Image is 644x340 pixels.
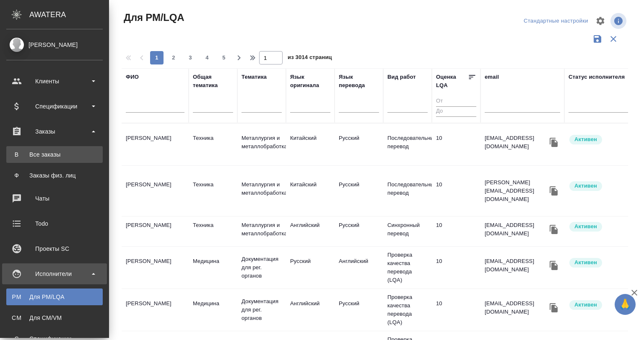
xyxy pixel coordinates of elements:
[189,253,237,282] td: Медицина
[436,299,476,308] div: перевод идеальный/почти идеальный. Ни редактор, ни корректор не нужен
[237,130,286,159] td: Металлургия и металлобработка
[200,54,214,62] span: 4
[615,294,636,315] button: 🙏
[436,221,476,229] div: перевод идеальный/почти идеальный. Ни редактор, ни корректор не нужен
[6,192,103,205] div: Чаты
[589,31,605,47] button: Сохранить фильтры
[548,259,560,272] button: Скопировать
[237,293,286,327] td: Документация для рег. органов
[122,295,189,325] td: [PERSON_NAME]
[10,293,99,301] div: Для PM/LQA
[200,51,214,64] button: 4
[167,54,180,62] span: 2
[618,296,632,313] span: 🙏
[6,125,103,138] div: Заказы
[548,223,560,236] button: Скопировать
[2,238,107,259] a: Проекты SC
[189,176,237,206] td: Техника
[122,11,184,24] span: Для PM/LQA
[6,217,103,230] div: Todo
[6,40,103,49] div: [PERSON_NAME]
[436,106,476,117] input: До
[189,217,237,246] td: Техника
[217,51,231,64] button: 5
[6,309,103,326] a: CMДля CM/VM
[383,217,432,246] td: Синхронный перевод
[522,15,590,28] div: split button
[184,51,197,64] button: 3
[237,251,286,284] td: Документация для рег. органов
[383,247,432,288] td: Проверка качества перевода (LQA)
[485,221,548,238] p: [EMAIL_ADDRESS][DOMAIN_NAME]
[167,51,180,64] button: 2
[237,217,286,246] td: Металлургия и металлобработка
[485,257,548,274] p: [EMAIL_ADDRESS][DOMAIN_NAME]
[387,73,416,81] div: Вид работ
[286,176,335,206] td: Китайский
[6,288,103,305] a: PMДля PM/LQA
[122,176,189,206] td: [PERSON_NAME]
[29,6,109,23] div: AWATERA
[6,167,103,184] a: ФЗаказы физ. лиц
[610,13,628,29] span: Посмотреть информацию
[436,134,476,142] div: перевод идеальный/почти идеальный. Ни редактор, ни корректор не нужен
[6,268,103,280] div: Исполнители
[10,314,99,322] div: Для CM/VM
[569,180,631,192] div: Рядовой исполнитель: назначай с учетом рейтинга
[590,11,610,31] span: Настроить таблицу
[241,73,267,81] div: Тематика
[574,182,597,190] p: Активен
[286,295,335,325] td: Английский
[10,150,99,159] div: Все заказы
[6,75,103,88] div: Клиенты
[217,54,231,62] span: 5
[184,54,197,62] span: 3
[436,257,476,265] div: перевод идеальный/почти идеальный. Ни редактор, ни корректор не нужен
[122,130,189,159] td: [PERSON_NAME]
[574,301,597,309] p: Активен
[605,31,621,47] button: Сбросить фильтры
[6,242,103,255] div: Проекты SC
[383,289,432,331] td: Проверка качества перевода (LQA)
[2,213,107,234] a: Todo
[335,176,383,206] td: Русский
[383,130,432,159] td: Последовательный перевод
[569,299,631,311] div: Рядовой исполнитель: назначай с учетом рейтинга
[383,176,432,206] td: Последовательный перевод
[436,96,476,107] input: От
[485,73,499,81] div: email
[548,136,560,149] button: Скопировать
[335,253,383,282] td: Английский
[286,217,335,246] td: Английский
[335,130,383,159] td: Русский
[548,301,560,314] button: Скопировать
[288,52,332,64] span: из 3014 страниц
[335,295,383,325] td: Русский
[339,73,379,90] div: Язык перевода
[569,134,631,145] div: Рядовой исполнитель: назначай с учетом рейтинга
[569,221,631,232] div: Рядовой исполнитель: назначай с учетом рейтинга
[574,258,597,267] p: Активен
[290,73,330,90] div: Язык оригинала
[569,257,631,268] div: Рядовой исполнитель: назначай с учетом рейтинга
[237,176,286,206] td: Металлургия и металлобработка
[335,217,383,246] td: Русский
[569,73,625,81] div: Статус исполнителя
[548,185,560,197] button: Скопировать
[485,299,548,316] p: [EMAIL_ADDRESS][DOMAIN_NAME]
[286,130,335,159] td: Китайский
[286,253,335,282] td: Русский
[122,217,189,246] td: [PERSON_NAME]
[6,100,103,113] div: Спецификации
[126,73,139,81] div: ФИО
[485,178,548,203] p: [PERSON_NAME][EMAIL_ADDRESS][DOMAIN_NAME]
[189,130,237,159] td: Техника
[436,73,468,90] div: Оценка LQA
[574,135,597,144] p: Активен
[6,146,103,163] a: ВВсе заказы
[189,295,237,325] td: Медицина
[2,188,107,209] a: Чаты
[122,253,189,282] td: [PERSON_NAME]
[10,171,99,180] div: Заказы физ. лиц
[436,180,476,189] div: перевод идеальный/почти идеальный. Ни редактор, ни корректор не нужен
